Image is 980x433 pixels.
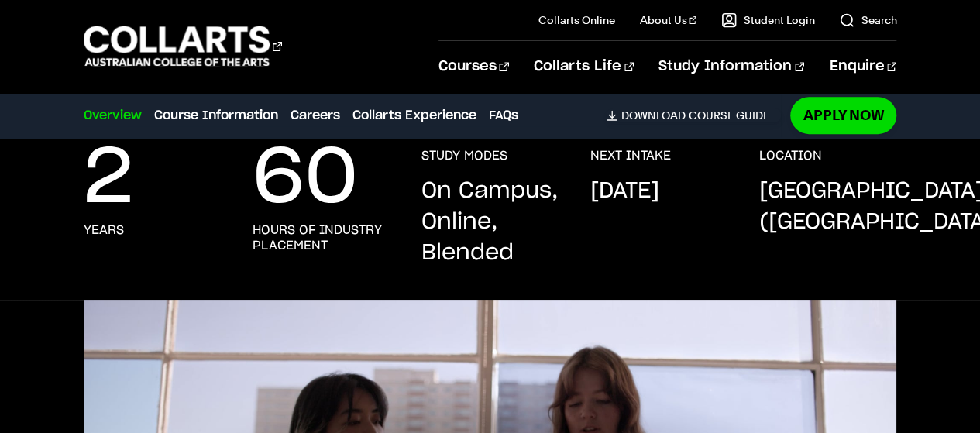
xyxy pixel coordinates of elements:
a: Course Information [154,106,278,125]
a: Search [839,12,896,28]
a: Courses [438,41,509,92]
a: Apply Now [790,97,896,133]
a: Collarts Experience [352,106,476,125]
a: About Us [640,12,697,28]
a: FAQs [489,106,518,125]
a: Overview [84,106,142,125]
h3: hours of industry placement [253,222,390,253]
span: Download [621,108,685,122]
h3: NEXT INTAKE [590,148,670,163]
p: [DATE] [590,176,658,207]
div: Go to homepage [84,24,282,68]
a: DownloadCourse Guide [607,108,781,122]
a: Collarts Life [534,41,634,92]
p: 2 [84,148,133,210]
a: Study Information [658,41,804,92]
h3: LOCATION [758,148,821,163]
h3: STUDY MODES [421,148,507,163]
h3: years [84,222,124,238]
a: Student Login [721,12,814,28]
a: Enquire [829,41,896,92]
p: 60 [253,148,358,210]
a: Careers [291,106,340,125]
p: On Campus, Online, Blended [421,176,559,269]
a: Collarts Online [538,12,615,28]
